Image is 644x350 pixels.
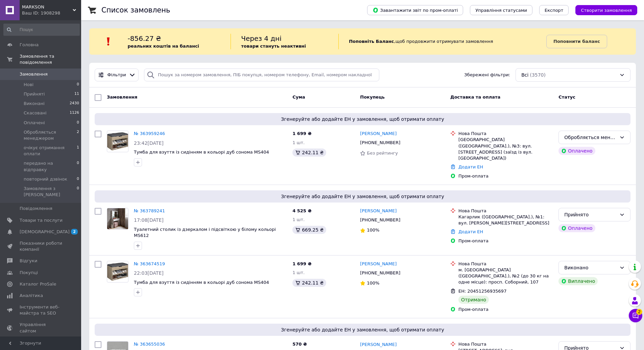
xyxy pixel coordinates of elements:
span: 23:42[DATE] [134,140,164,146]
span: Головна [20,42,39,48]
a: Фото товару [107,208,128,230]
div: Нова Пошта [458,341,553,347]
a: Додати ЕН [458,164,483,169]
span: Прийняті [24,91,45,97]
span: Показники роботи компанії [20,240,63,252]
span: 1 шт. [292,140,305,145]
div: 242.11 ₴ [292,149,326,157]
a: [PERSON_NAME] [360,342,397,348]
div: , щоб продовжити отримувати замовлення [338,34,546,49]
div: Нова Пошта [458,261,553,267]
b: товари стануть неактивні [241,44,306,49]
div: Нова Пошта [458,131,553,137]
span: 570 ₴ [292,342,307,347]
span: Скасовані [24,110,47,116]
img: Фото товару [107,132,128,151]
span: ЕН: 20451256935697 [458,289,506,294]
span: Товари та послуги [20,217,63,223]
div: Прийнято [564,211,617,218]
a: Фото товару [107,131,128,152]
button: Експорт [539,5,569,15]
span: 1 699 ₴ [292,131,311,136]
div: м. [GEOGRAPHIC_DATA] ([GEOGRAPHIC_DATA].), №2 (до 30 кг на одне місце): просп. Соборний, 107 [458,267,553,286]
input: Пошук за номером замовлення, ПІБ покупця, номером телефону, Email, номером накладної [144,69,379,82]
b: Поповнити баланс [553,39,600,44]
span: Управління сайтом [20,322,63,334]
span: Згенеруйте або додайте ЕН у замовлення, щоб отримати оплату [97,193,628,200]
b: Поповніть Баланс [349,39,394,44]
span: Оплачені [24,120,45,126]
a: № 363959246 [134,131,165,136]
span: 0 [77,176,79,182]
div: Пром-оплата [458,306,553,313]
span: Обробляється менеджером [24,129,77,141]
span: Експорт [545,8,564,13]
span: 22:03[DATE] [134,270,164,276]
span: 0 [77,186,79,198]
a: № 363674519 [134,261,165,266]
span: (3570) [530,72,546,78]
a: Створити замовлення [569,7,637,12]
span: 2 [71,229,78,235]
span: 1 шт. [292,270,305,275]
div: 669.25 ₴ [292,226,326,234]
div: Обробляється менеджером [564,134,617,141]
span: повторний дзвінок [24,176,67,182]
button: Чат з покупцем2 [629,309,642,322]
span: MARKSON [22,4,73,10]
a: Поповнити баланс [546,35,607,48]
div: Отримано [458,296,489,304]
div: Кагарлик ([GEOGRAPHIC_DATA].), №1: вул. [PERSON_NAME][STREET_ADDRESS] [458,214,553,226]
div: 242.11 ₴ [292,279,326,287]
a: Фото товару [107,261,128,282]
h1: Список замовлень [101,6,170,14]
button: Управління статусами [470,5,532,15]
span: 0 [77,120,79,126]
div: Пром-оплата [458,238,553,244]
span: Покупці [20,270,38,276]
div: Виконано [564,264,617,271]
span: Повідомлення [20,206,52,212]
span: 17:08[DATE] [134,217,164,223]
img: :exclamation: [103,36,114,47]
span: 2 [77,129,79,141]
span: 0 [77,160,79,172]
div: Оплачено [558,224,595,232]
div: Пром-оплата [458,173,553,179]
div: [GEOGRAPHIC_DATA] ([GEOGRAPHIC_DATA].), №3: вул. [STREET_ADDRESS] (заїзд із вул. [GEOGRAPHIC_DATA]) [458,137,553,161]
span: Через 4 дні [241,34,282,43]
span: 100% [367,280,379,286]
span: Завантажити звіт по пром-оплаті [373,7,458,13]
a: [PERSON_NAME] [360,131,397,137]
span: 2430 [70,101,79,107]
a: Тумба для взуття із сидінням в кольорі дуб сонома MS404 [134,280,269,285]
span: очікує отримання оплати [24,145,77,157]
span: Тумба для взуття із сидінням в кольорі дуб сонома MS404 [134,150,269,155]
button: Завантажити звіт по пром-оплаті [367,5,463,15]
span: [PHONE_NUMBER] [360,140,400,145]
span: [PHONE_NUMBER] [360,270,400,275]
a: [PERSON_NAME] [360,208,397,214]
span: Управління статусами [475,8,527,13]
span: Аналітика [20,293,43,299]
span: Замовлення та повідомлення [20,53,81,65]
span: Каталог ProSale [20,281,56,287]
span: Згенеруйте або додайте ЕН у замовлення, щоб отримати оплату [97,116,628,123]
span: Інструменти веб-майстра та SEO [20,304,63,316]
div: Нова Пошта [458,208,553,214]
span: 100% [367,227,379,233]
span: Створити замовлення [581,8,632,13]
span: Замовлення [20,71,48,77]
span: 1 699 ₴ [292,261,311,266]
span: Збережені фільтри: [464,72,510,78]
img: Фото товару [107,208,128,229]
div: Виплачено [558,277,598,285]
a: Додати ЕН [458,229,483,234]
span: [PHONE_NUMBER] [360,217,400,222]
span: 1 [77,145,79,157]
span: Доставка та оплата [450,95,500,100]
a: [PERSON_NAME] [360,261,397,267]
span: Без рейтингу [367,151,398,156]
span: -856.27 ₴ [128,34,161,43]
